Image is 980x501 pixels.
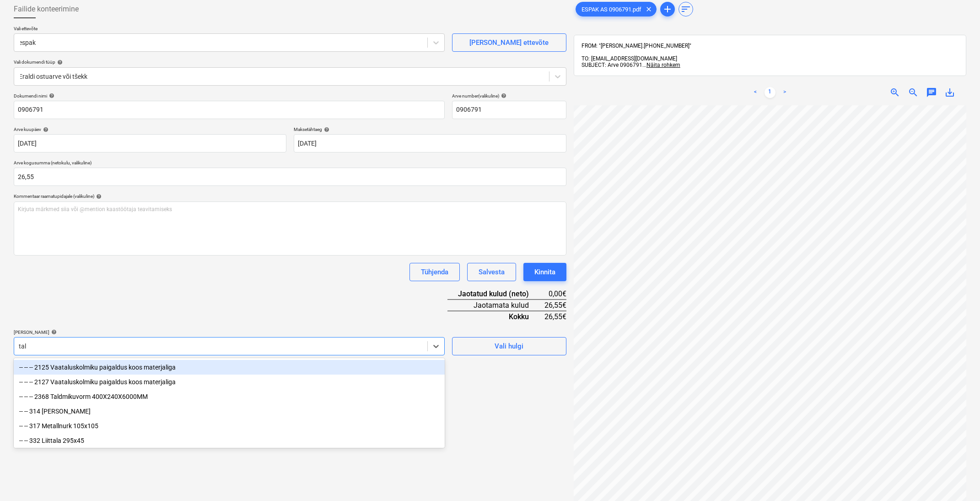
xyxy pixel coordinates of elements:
[452,93,566,99] div: Arve number (valikuline)
[14,101,445,119] input: Dokumendi nimi
[322,127,329,132] span: help
[14,419,445,433] div: -- -- 317 Metallnurk 105x105
[582,55,677,62] span: TO: [EMAIL_ADDRESS][DOMAIN_NAME]
[779,87,790,98] a: Next page
[14,404,445,419] div: -- -- 314 [PERSON_NAME]
[765,87,775,98] a: Page 1 is your current page
[495,340,523,352] div: Vali hulgi
[582,62,642,68] span: SUBJECT: Arve 0906791
[14,93,445,99] div: Dokumendi nimi
[544,289,566,300] div: 0,00€
[14,59,566,65] div: Vali dokumendi tüüp
[646,62,680,68] span: Näita rohkem
[934,457,980,501] iframe: Chat Widget
[14,26,445,33] p: Vali ettevõte
[14,168,566,186] input: Arve kogusumma (netokulu, valikuline)
[523,263,566,281] button: Kinnita
[421,266,448,278] div: Tühjenda
[14,360,445,375] div: -- -- -- 2125 Vaataluskolmiku paigaldus koos materjaliga
[582,43,691,49] span: FROM: "[PERSON_NAME].[PHONE_NUMBER]"
[642,62,680,68] span: ...
[452,337,566,355] button: Vali hulgi
[447,300,544,311] div: Jaotamata kulud
[479,266,505,278] div: Salvesta
[643,4,654,15] span: clear
[889,87,900,98] span: zoom_in
[908,87,919,98] span: zoom_out
[94,194,102,199] span: help
[14,433,445,448] div: -- -- 332 Liittala 295x45
[14,134,286,152] input: Arve kuupäeva pole määratud.
[55,60,63,65] span: help
[750,87,761,98] a: Previous page
[534,266,555,278] div: Kinnita
[14,329,445,335] div: [PERSON_NAME]
[680,4,691,15] span: sort
[14,404,445,419] div: -- -- 314 Talaking Simpson
[469,37,549,49] div: [PERSON_NAME] ettevõte
[544,311,566,322] div: 26,55€
[294,134,566,152] input: Tähtaega pole määratud
[14,126,286,132] div: Arve kuupäev
[452,101,566,119] input: Arve number
[944,87,955,98] span: save_alt
[926,87,937,98] span: chat
[447,311,544,322] div: Kokku
[662,4,673,15] span: add
[544,300,566,311] div: 26,55€
[47,93,54,98] span: help
[14,160,566,168] p: Arve kogusumma (netokulu, valikuline)
[576,6,647,13] span: ESPAK AS 0906791.pdf
[14,193,566,199] div: Kommentaar raamatupidajale (valikuline)
[14,4,79,15] span: Failide konteerimine
[294,126,566,132] div: Maksetähtaeg
[41,127,48,132] span: help
[447,289,544,300] div: Jaotatud kulud (neto)
[576,2,657,16] div: ESPAK AS 0906791.pdf
[409,263,460,281] button: Tühjenda
[14,375,445,389] div: -- -- -- 2127 Vaataluskolmiku paigaldus koos materjaliga
[452,33,566,52] button: [PERSON_NAME] ettevõte
[467,263,516,281] button: Salvesta
[14,389,445,404] div: -- -- -- 2368 Taldmikuvorm 400X240X6000MM
[49,329,57,335] span: help
[499,93,506,98] span: help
